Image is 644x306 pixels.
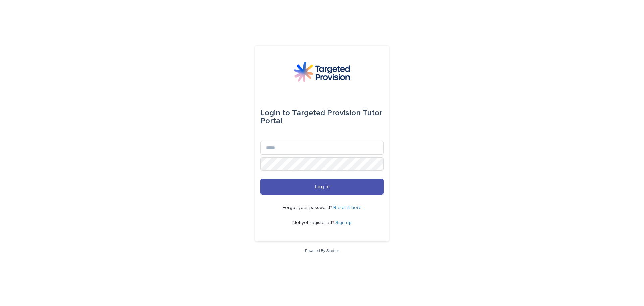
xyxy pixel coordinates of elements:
a: Powered By Stacker [305,249,339,253]
a: Reset it here [333,205,362,210]
span: Log in [315,184,330,189]
span: Not yet registered? [292,220,335,225]
span: Login to [260,109,290,117]
div: Targeted Provision Tutor Portal [260,103,384,130]
span: Forgot your password? [283,205,333,210]
img: M5nRWzHhSzIhMunXDL62 [294,62,350,82]
a: Sign up [335,220,352,225]
button: Log in [260,179,384,195]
